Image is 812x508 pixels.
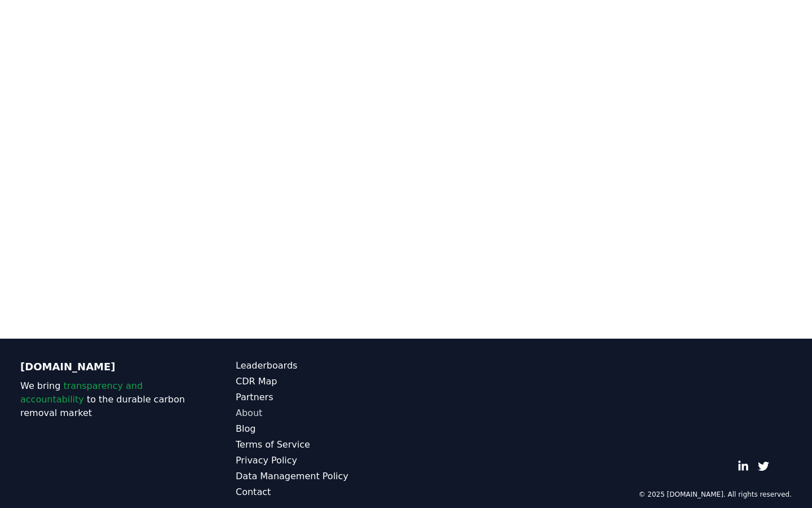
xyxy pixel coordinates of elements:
[236,391,406,404] a: Partners
[236,406,406,420] a: About
[236,359,406,373] a: Leaderboards
[236,454,406,467] a: Privacy Policy
[20,380,143,405] span: transparency and accountability
[236,375,406,388] a: CDR Map
[738,461,749,472] a: LinkedIn
[758,461,769,472] a: Twitter
[236,470,406,483] a: Data Management Policy
[20,379,191,420] p: We bring to the durable carbon removal market
[236,438,406,452] a: Terms of Service
[236,422,406,436] a: Blog
[638,490,792,499] p: © 2025 [DOMAIN_NAME]. All rights reserved.
[20,359,191,375] p: [DOMAIN_NAME]
[236,485,406,499] a: Contact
